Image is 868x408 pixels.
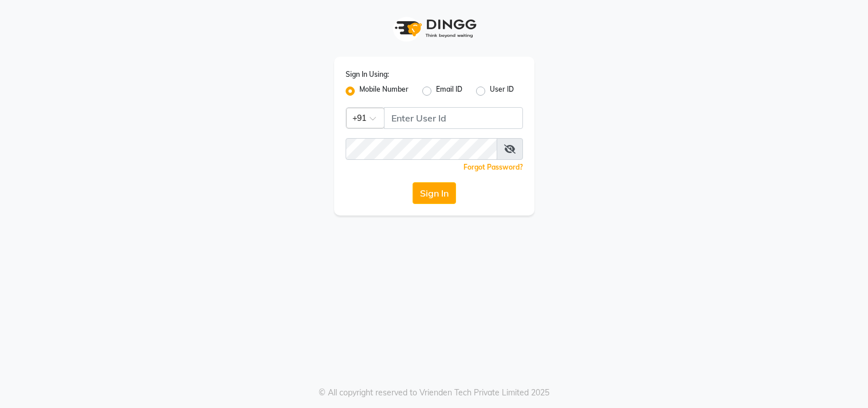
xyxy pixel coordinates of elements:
[413,182,456,204] button: Sign In
[463,163,523,171] a: Forgot Password?
[346,69,389,80] label: Sign In Using:
[384,107,523,129] input: Username
[359,84,409,98] label: Mobile Number
[490,84,514,98] label: User ID
[436,84,462,98] label: Email ID
[346,138,497,160] input: Username
[389,11,480,45] img: logo1.svg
